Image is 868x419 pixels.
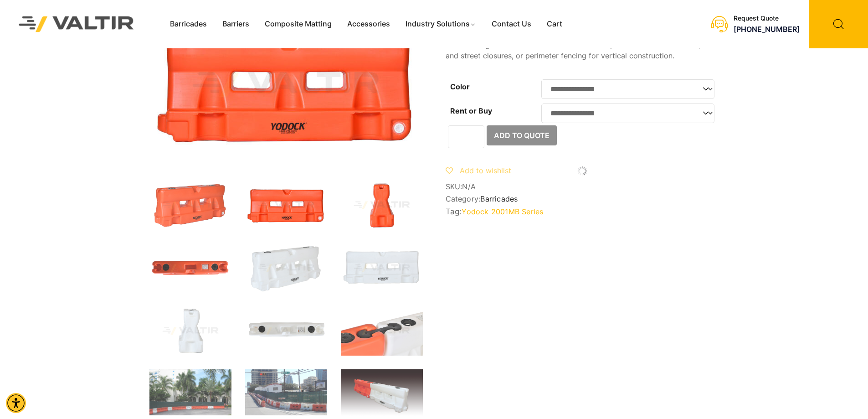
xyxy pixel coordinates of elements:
img: 2001MB_Nat_3Q.jpg [245,243,327,293]
span: Tag: [446,207,719,216]
img: 2001MB_Nat_Front.jpg [341,243,423,293]
span: Category: [446,195,719,203]
a: Industry Solutions [398,17,484,31]
img: 2001MB_Org_Top.jpg [149,243,231,293]
a: Barriers [215,17,257,31]
input: Product quantity [448,125,484,148]
img: Valtir Rentals [7,4,146,44]
img: 2001MB_Xtra2.jpg [341,306,423,356]
button: Add to Quote [487,125,557,145]
img: 2001MB_Org_Front.jpg [245,181,327,230]
img: 2001MB_Nat_Top.jpg [245,306,327,356]
span: SKU: [446,182,719,191]
label: Color [450,82,470,91]
label: Rent or Buy [450,106,492,115]
img: 2001MB_Nat_Side.jpg [149,306,231,356]
a: Barricades [162,17,215,31]
a: Contact Us [484,17,539,31]
a: Yodock 2001MB Series [462,207,543,216]
a: Cart [539,17,570,31]
a: call (888) 496-3625 [734,25,800,34]
div: Accessibility Menu [6,393,26,413]
div: Request Quote [734,15,800,22]
img: yodock_2001mb-pedestrian.jpg [245,369,327,415]
a: Barricades [480,194,518,203]
img: 2001MB_Org_3Q.jpg [149,181,231,230]
a: Accessories [339,17,398,31]
span: N/A [462,182,476,191]
img: 2001MB_Org_Side.jpg [341,181,423,230]
img: THR-Yodock-2001MB-6-3-14.png [341,369,423,417]
img: Hard-Rock-Casino-FL-Fence-Panel-2001MB-barricades.png [149,369,231,415]
a: Composite Matting [257,17,339,31]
